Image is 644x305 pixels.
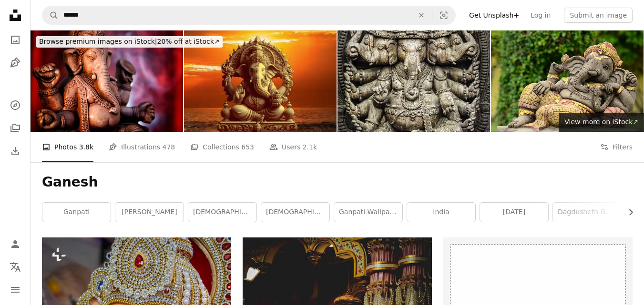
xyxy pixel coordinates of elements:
[39,38,157,45] span: Browse premium images on iStock |
[42,174,633,191] h1: Ganesh
[334,203,402,222] a: ganpati wallpaper
[6,235,25,254] a: Log in / Sign up
[6,141,25,160] a: Download History
[261,203,329,222] a: [DEMOGRAPHIC_DATA]
[6,257,25,276] button: Language
[6,280,25,299] button: Menu
[188,203,256,222] a: [DEMOGRAPHIC_DATA]
[337,30,490,132] img: Lord Ganesha
[39,38,220,45] span: 20% off at iStock ↗
[525,8,556,23] a: Log in
[190,132,254,162] a: Collections 653
[6,30,25,49] a: Photos
[432,6,455,24] button: Visual search
[553,203,621,222] a: dagdusheth ganpati
[303,142,317,152] span: 2.1k
[407,203,475,222] a: india
[480,203,548,222] a: [DATE]
[163,142,175,152] span: 478
[559,113,644,132] a: View more on iStock↗
[491,30,644,132] img: Ganesha.
[564,8,633,23] button: Submit an image
[115,203,184,222] a: [PERSON_NAME]
[31,30,183,132] img: A statue of Ganesha, a deity of India on red background
[109,132,175,162] a: Illustrations 478
[6,96,25,115] a: Explore
[241,142,254,152] span: 653
[6,53,25,72] a: Illustrations
[31,30,228,53] a: Browse premium images on iStock|20% off at iStock↗
[269,132,317,162] a: Users 2.1k
[600,132,633,162] button: Filters
[6,118,25,138] a: Collections
[42,203,111,222] a: ganpati
[564,118,638,126] span: View more on iStock ↗
[411,6,432,24] button: Clear
[622,203,633,222] button: scroll list to the right
[42,6,59,24] button: Search Unsplash
[184,30,337,132] img: Lord Ganesh s Divine Presence on Ganesh Chaturthi
[463,8,525,23] a: Get Unsplash+
[42,6,456,25] form: Find visuals sitewide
